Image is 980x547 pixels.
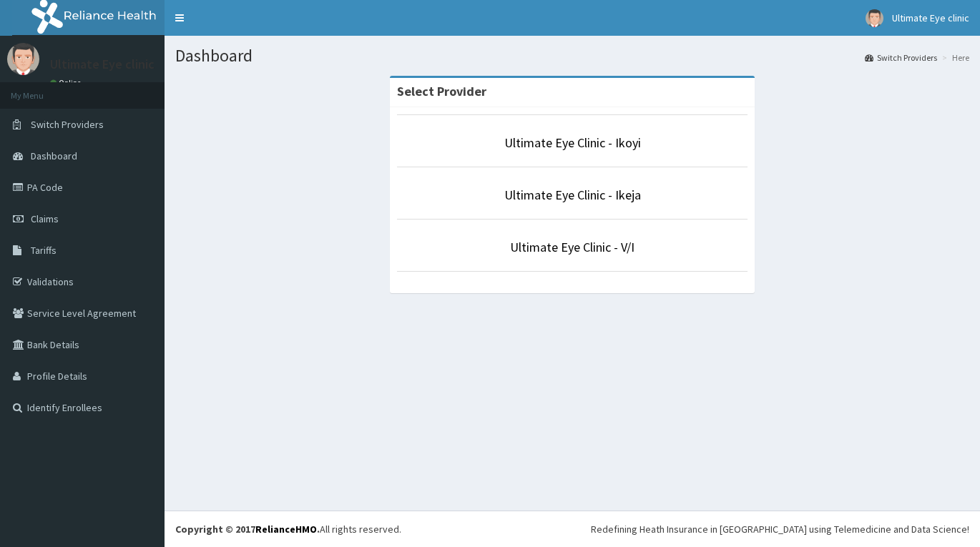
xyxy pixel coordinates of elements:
a: Online [50,78,84,88]
p: Ultimate Eye clinic [50,58,155,71]
span: Claims [31,212,59,225]
h1: Dashboard [175,46,969,65]
div: Redefining Heath Insurance in [GEOGRAPHIC_DATA] using Telemedicine and Data Science! [591,522,969,536]
a: Ultimate Eye Clinic - V/I [510,239,634,255]
span: Dashboard [31,149,77,162]
span: Ultimate Eye clinic [892,11,969,24]
a: RelianceHMO [255,523,317,536]
span: Switch Providers [31,118,104,131]
a: Ultimate Eye Clinic - Ikeja [504,187,641,203]
a: Switch Providers [865,51,937,64]
img: User Image [866,9,883,27]
img: User Image [7,43,39,75]
li: Here [939,51,969,64]
a: Ultimate Eye Clinic - Ikoyi [504,134,641,151]
span: Tariffs [31,244,57,257]
strong: Copyright © 2017 . [175,523,320,536]
strong: Select Provider [397,83,486,99]
footer: All rights reserved. [165,511,980,547]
